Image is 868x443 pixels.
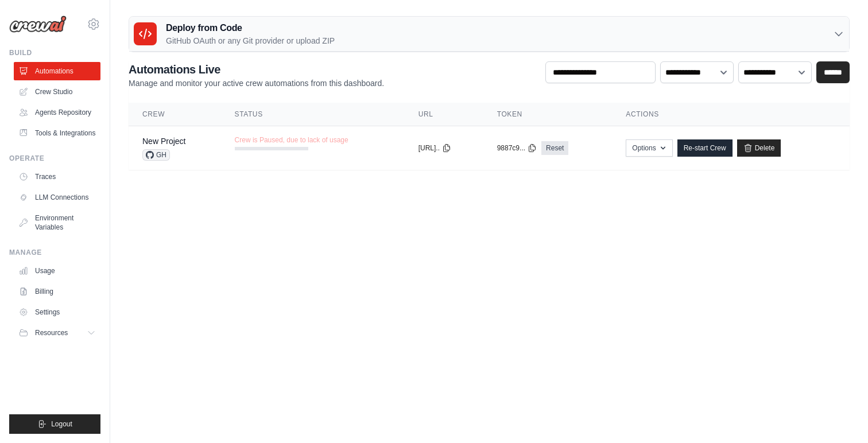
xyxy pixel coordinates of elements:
a: Re-start Crew [677,139,733,157]
th: Status [221,103,405,126]
a: Tools & Integrations [14,124,100,142]
th: Crew [129,103,221,126]
a: Environment Variables [14,209,100,236]
a: Billing [14,282,100,301]
span: GH [142,149,170,161]
div: Build [9,48,100,57]
div: Manage [9,248,100,257]
th: Token [483,103,613,126]
th: Actions [612,103,850,126]
div: Operate [9,154,100,163]
button: 9887c9... [497,143,537,153]
button: Logout [9,414,100,434]
a: Settings [14,303,100,321]
h3: Deploy from Code [166,21,335,35]
a: Delete [737,139,781,157]
a: Agents Repository [14,103,100,122]
button: Resources [14,324,100,342]
a: LLM Connections [14,188,100,207]
p: GitHub OAuth or any Git provider or upload ZIP [166,35,335,46]
a: Reset [541,141,568,155]
span: Logout [51,419,72,429]
a: Crew Studio [14,83,100,101]
a: New Project [142,137,185,146]
th: URL [405,103,483,126]
p: Manage and monitor your active crew automations from this dashboard. [129,77,384,89]
a: Traces [14,168,100,186]
a: Automations [14,62,100,80]
span: Resources [35,328,68,337]
img: Logo [9,15,67,33]
span: Crew is Paused, due to lack of usage [235,135,348,145]
a: Usage [14,262,100,280]
iframe: Chat Widget [811,388,868,443]
h2: Automations Live [129,61,384,77]
button: Options [626,139,672,157]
